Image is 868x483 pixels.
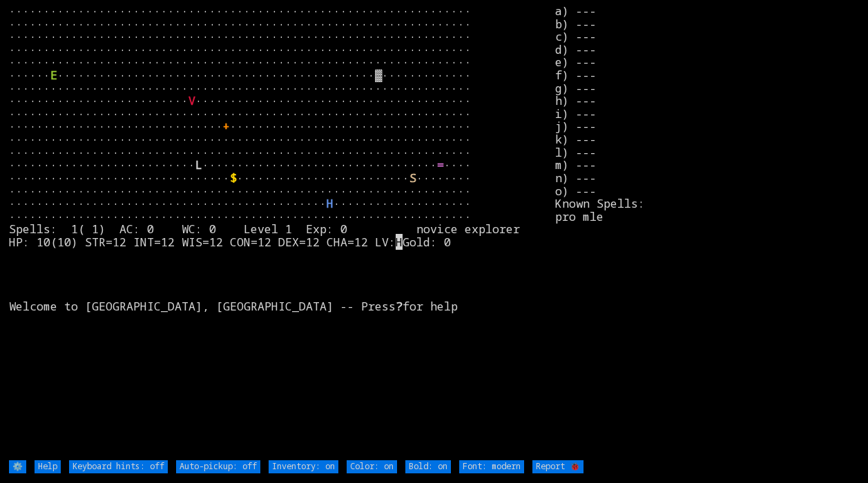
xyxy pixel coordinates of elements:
input: Keyboard hints: off [69,460,168,473]
font: $ [230,170,237,186]
input: Font: modern [459,460,524,473]
font: H [327,195,334,211]
input: Color: on [347,460,397,473]
b: ? [396,298,403,314]
input: Auto-pickup: off [176,460,260,473]
font: L [195,157,202,172]
input: Bold: on [405,460,451,473]
font: + [223,118,230,134]
input: Help [35,460,61,473]
stats: a) --- b) --- c) --- d) --- e) --- f) --- g) --- h) --- i) --- j) --- k) --- l) --- m) --- n) ---... [555,5,859,459]
font: V [189,92,195,108]
font: S [409,170,416,186]
mark: H [396,234,403,250]
input: Inventory: on [269,460,338,473]
input: ⚙️ [9,460,26,473]
font: = [437,157,444,172]
input: Report 🐞 [532,460,584,473]
font: E [50,67,57,83]
larn: ··································································· ·····························... [9,5,556,459]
